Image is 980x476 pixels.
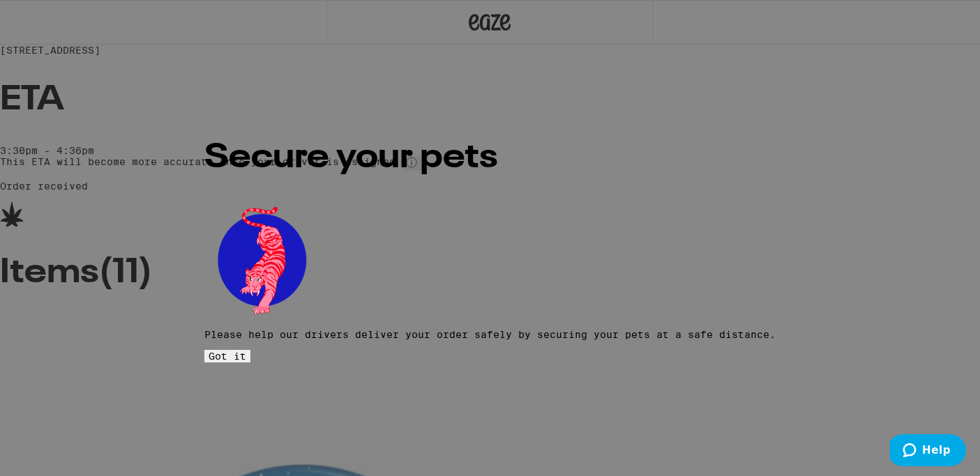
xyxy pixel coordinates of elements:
[204,350,250,362] button: Got it
[204,329,776,340] p: Please help our drivers deliver your order safely by securing your pets at a safe distance.
[209,351,246,362] span: Got it
[204,141,776,175] h2: Secure your pets
[204,203,319,317] img: pets
[890,434,966,469] iframe: Opens a widget where you can find more information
